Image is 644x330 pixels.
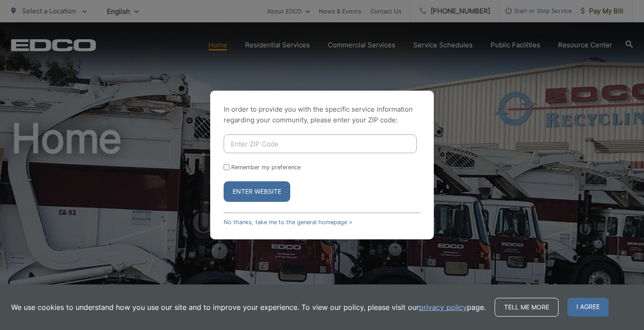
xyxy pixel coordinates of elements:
button: Enter Website [224,181,290,202]
span: I agree [568,298,609,317]
a: privacy policy [419,302,467,313]
label: Remember my preference [231,164,301,171]
a: Tell me more [495,298,559,317]
a: No thanks, take me to the general homepage > [224,219,352,226]
p: We use cookies to understand how you use our site and to improve your experience. To view our pol... [11,302,486,313]
p: In order to provide you with the specific service information regarding your community, please en... [224,104,420,125]
input: Enter ZIP Code [224,134,417,153]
